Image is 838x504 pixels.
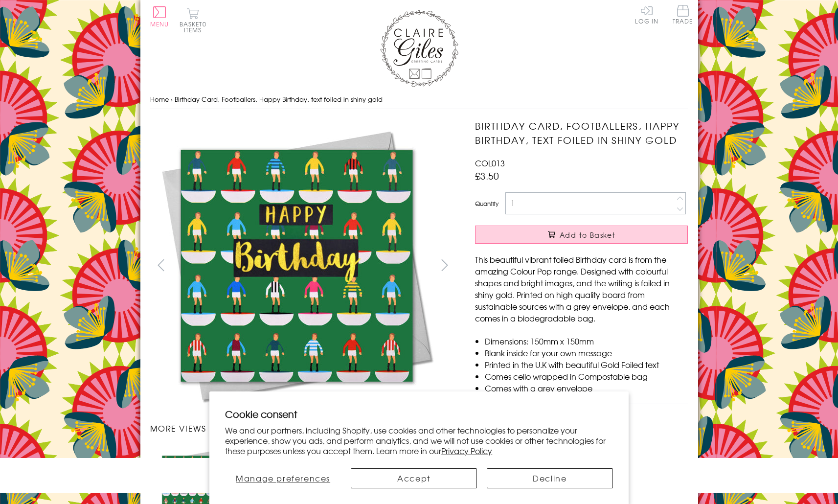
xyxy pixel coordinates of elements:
[475,169,499,183] span: £3.50
[150,119,443,412] img: Birthday Card, Footballers, Happy Birthday, text foiled in shiny gold
[225,468,341,488] button: Manage preferences
[487,468,613,488] button: Decline
[441,445,492,457] a: Privacy Policy
[175,94,383,104] span: Birthday Card, Footballers, Happy Birthday, text foiled in shiny gold
[236,472,330,484] span: Manage preferences
[475,157,505,169] span: COL013
[673,5,693,26] a: Trade
[171,94,173,104] span: ›
[475,119,688,147] h1: Birthday Card, Footballers, Happy Birthday, text foiled in shiny gold
[150,90,688,110] nav: breadcrumbs
[433,254,455,276] button: next
[485,370,688,382] li: Comes cello wrapped in Compostable bag
[635,5,658,24] a: Log In
[380,10,458,87] img: Claire Giles Greetings Cards
[225,425,613,456] p: We and our partners, including Shopify, use cookies and other technologies to personalize your ex...
[485,335,688,347] li: Dimensions: 150mm x 150mm
[150,6,169,27] button: Menu
[455,119,749,412] img: Birthday Card, Footballers, Happy Birthday, text foiled in shiny gold
[560,230,615,240] span: Add to Basket
[150,20,169,28] span: Menu
[225,407,613,421] h2: Cookie consent
[150,422,456,434] h3: More views
[475,253,688,324] p: This beautiful vibrant foiled Birthday card is from the amazing Colour Pop range. Designed with c...
[485,347,688,359] li: Blank inside for your own message
[150,94,169,104] a: Home
[485,359,688,370] li: Printed in the U.K with beautiful Gold Foiled text
[673,5,693,24] span: Trade
[180,8,206,33] button: Basket0 items
[150,254,172,276] button: prev
[184,20,206,34] span: 0 items
[485,382,688,394] li: Comes with a grey envelope
[475,199,498,208] label: Quantity
[351,468,477,488] button: Accept
[475,226,688,244] button: Add to Basket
